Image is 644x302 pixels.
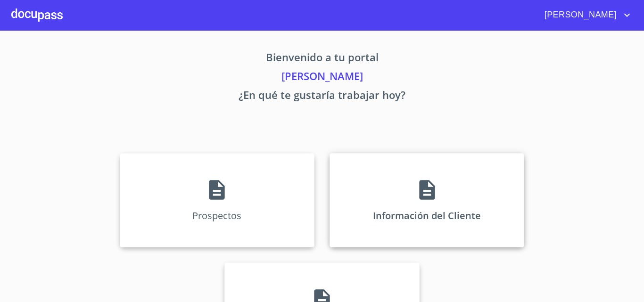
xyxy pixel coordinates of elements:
span: [PERSON_NAME] [537,8,621,23]
button: account of current user [537,8,633,23]
p: [PERSON_NAME] [32,68,612,87]
p: Información del Cliente [373,209,481,222]
p: ¿En qué te gustaría trabajar hoy? [32,87,612,106]
p: Prospectos [192,209,241,222]
p: Bienvenido a tu portal [32,49,612,68]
